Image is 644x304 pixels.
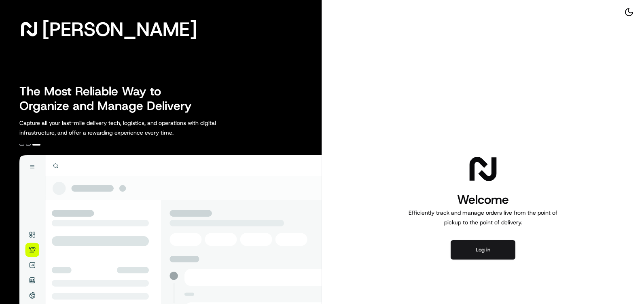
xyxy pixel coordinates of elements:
[451,240,515,260] button: Log in
[405,208,561,227] p: Efficiently track and manage orders live from the point of pickup to the point of delivery.
[19,84,201,113] h2: The Most Reliable Way to Organize and Manage Delivery
[405,192,561,208] h1: Welcome
[19,118,252,137] p: Capture all your last-mile delivery tech, logistics, and operations with digital infrastructure, ...
[42,21,197,37] span: [PERSON_NAME]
